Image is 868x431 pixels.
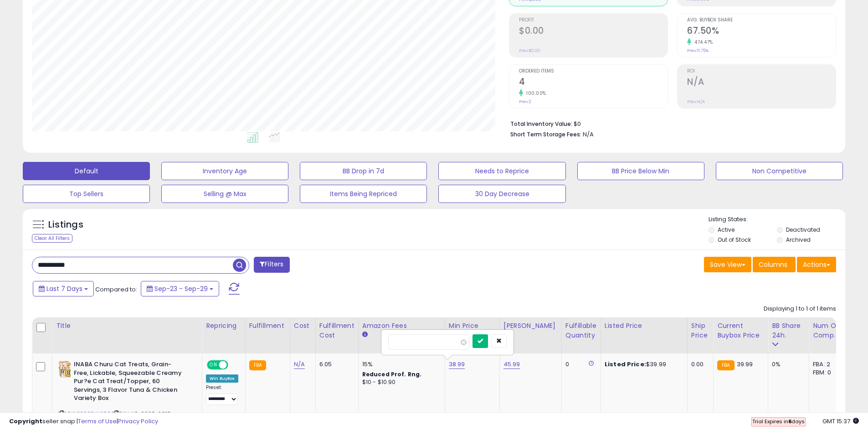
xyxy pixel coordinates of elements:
small: Prev: $0.00 [519,48,540,53]
div: Fulfillable Quantity [565,321,597,340]
small: Amazon Fees. [362,331,368,339]
button: Default [23,162,150,180]
div: Listed Price [605,321,683,331]
div: Fulfillment [249,321,286,331]
div: Clear All Filters [32,234,72,243]
a: B0CRPNY2DP [77,410,110,418]
div: FBM: 0 [813,369,843,377]
b: Listed Price: [605,360,646,369]
b: Reduced Prof. Rng. [362,370,422,378]
a: Terms of Use [78,417,117,426]
div: $39.99 [605,360,680,369]
button: Needs to Reprice [438,162,565,180]
div: Min Price [449,321,496,331]
div: Displaying 1 to 1 of 1 items [764,305,836,313]
span: OFF [227,361,241,369]
span: Ordered Items [519,69,668,74]
div: seller snap | | [9,417,158,426]
span: Compared to: [95,285,137,294]
div: Ship Price [691,321,709,340]
h2: N/A [687,77,836,89]
h2: $0.00 [519,26,668,38]
div: Preset: [206,384,238,405]
a: N/A [294,360,305,369]
span: ROI [687,69,836,74]
button: Inventory Age [161,162,288,180]
button: Filters [254,257,289,273]
div: BB Share 24h. [772,321,805,340]
small: Prev: 11.75% [687,48,709,53]
div: [PERSON_NAME] [503,321,558,331]
div: $10 - $10.90 [362,379,438,386]
h2: 67.50% [687,26,836,38]
span: 2025-10-7 15:37 GMT [822,417,859,426]
label: Deactivated [786,226,820,234]
span: N/A [583,130,594,139]
div: 0% [772,360,802,369]
b: Short Term Storage Fees: [510,130,581,138]
a: Privacy Policy [118,417,158,426]
b: Total Inventory Value: [510,120,572,128]
div: Fulfillment Cost [319,321,354,340]
div: Repricing [206,321,241,331]
small: 100.00% [523,90,546,97]
strong: Copyright [9,417,42,426]
span: | SKU: NP-QOCD-SFST [112,410,170,417]
small: Prev: 2 [519,99,531,104]
button: Non Competitive [716,162,843,180]
button: BB Drop in 7d [300,162,427,180]
span: Profit [519,18,668,23]
span: Avg. Buybox Share [687,18,836,23]
small: FBA [249,360,266,370]
button: Sep-23 - Sep-29 [141,281,219,296]
button: Save View [704,257,751,272]
a: 45.99 [503,360,520,369]
li: $0 [510,118,829,129]
button: Selling @ Max [161,185,288,203]
button: Last 7 Days [33,281,94,296]
span: Last 7 Days [46,284,82,293]
button: Actions [797,257,836,272]
button: Items Being Repriced [300,185,427,203]
span: Trial Expires in days [752,418,805,425]
button: 30 Day Decrease [438,185,565,203]
button: BB Price Below Min [577,162,704,180]
span: 39.99 [737,360,753,369]
a: 38.99 [449,360,465,369]
div: 0 [565,360,594,369]
div: Current Buybox Price [717,321,764,340]
div: FBA: 2 [813,360,843,369]
button: Top Sellers [23,185,150,203]
div: Num of Comp. [813,321,846,340]
label: Active [718,226,734,234]
img: 51cGAJcgFxL._SL40_.jpg [58,360,72,379]
span: Sep-23 - Sep-29 [154,284,208,293]
div: 15% [362,360,438,369]
div: 0.00 [691,360,706,369]
small: 474.47% [691,39,713,46]
b: INABA Churu Cat Treats, Grain-Free, Lickable, Squeezable Creamy Pur?e Cat Treat/Topper, 60 Servin... [74,360,185,405]
label: Archived [786,236,811,244]
span: ON [208,361,219,369]
div: Win BuyBox [206,374,238,383]
div: Title [56,321,198,331]
div: Cost [294,321,312,331]
small: Prev: N/A [687,99,705,104]
p: Listing States: [709,215,845,224]
div: Amazon Fees [362,321,441,331]
span: Columns [759,260,787,269]
label: Out of Stock [718,236,751,244]
small: FBA [717,360,734,370]
h2: 4 [519,77,668,89]
b: 6 [788,418,791,425]
div: 6.05 [319,360,351,369]
h5: Listings [48,218,83,231]
button: Columns [753,257,796,272]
